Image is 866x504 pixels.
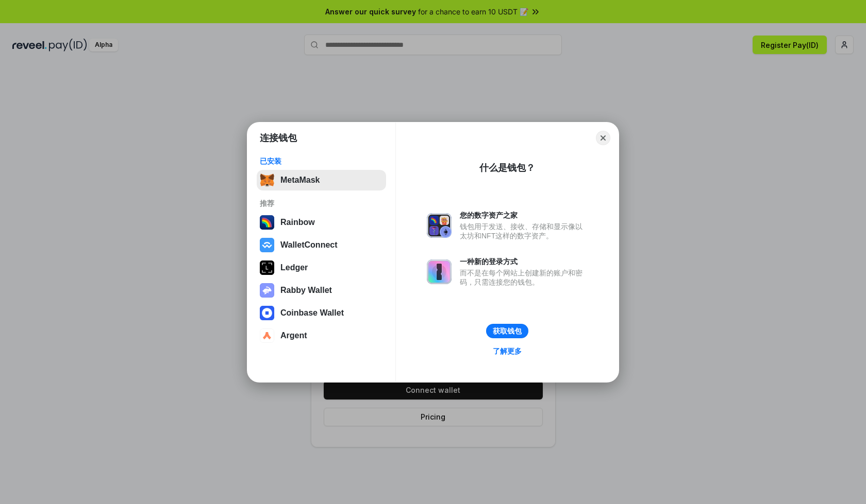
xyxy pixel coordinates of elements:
[280,176,320,185] div: MetaMask
[260,215,274,230] img: svg+xml,%3Csvg%20width%3D%22120%22%20height%3D%22120%22%20viewBox%3D%220%200%20120%20120%22%20fil...
[280,218,315,227] div: Rainbow
[280,331,307,340] div: Argent
[487,344,528,358] a: 了解更多
[427,259,452,284] img: svg+xml,%3Csvg%20xmlns%3D%22http%3A%2F%2Fwww.w3.org%2F2000%2Fsvg%22%20fill%3D%22none%22%20viewBox...
[257,212,386,233] button: Rainbow
[280,240,338,250] div: WalletConnect
[260,173,274,187] img: svg+xml,%3Csvg%20fill%3D%22none%22%20height%3D%2233%22%20viewBox%3D%220%200%2035%2033%22%20width%...
[460,268,588,287] div: 而不是在每个网站上创建新的账户和密码，只需连接您的钱包。
[280,308,344,318] div: Coinbase Wallet
[257,280,386,301] button: Rabby Wallet
[260,328,274,343] img: svg+xml,%3Csvg%20width%3D%2228%22%20height%3D%2228%22%20viewBox%3D%220%200%2028%2028%22%20fill%3D...
[260,306,274,320] img: svg+xml,%3Csvg%20width%3D%2228%22%20height%3D%2228%22%20viewBox%3D%220%200%2028%2028%22%20fill%3D...
[596,131,610,145] button: Close
[486,324,528,338] button: 获取钱包
[260,157,383,166] div: 已安装
[260,132,297,144] h1: 连接钱包
[260,283,274,298] img: svg+xml,%3Csvg%20xmlns%3D%22http%3A%2F%2Fwww.w3.org%2F2000%2Fsvg%22%20fill%3D%22none%22%20viewBox...
[280,263,308,272] div: Ledger
[479,162,535,174] div: 什么是钱包？
[257,257,386,278] button: Ledger
[257,325,386,346] button: Argent
[260,199,383,208] div: 推荐
[260,238,274,252] img: svg+xml,%3Csvg%20width%3D%2228%22%20height%3D%2228%22%20viewBox%3D%220%200%2028%2028%22%20fill%3D...
[493,346,522,356] div: 了解更多
[460,211,588,220] div: 您的数字资产之家
[493,326,522,336] div: 获取钱包
[257,235,386,255] button: WalletConnect
[257,303,386,323] button: Coinbase Wallet
[257,170,386,190] button: MetaMask
[427,213,452,238] img: svg+xml,%3Csvg%20xmlns%3D%22http%3A%2F%2Fwww.w3.org%2F2000%2Fsvg%22%20fill%3D%22none%22%20viewBox...
[460,222,588,240] div: 钱包用于发送、接收、存储和显示像以太坊和NFT这样的数字资产。
[260,260,274,275] img: svg+xml,%3Csvg%20xmlns%3D%22http%3A%2F%2Fwww.w3.org%2F2000%2Fsvg%22%20width%3D%2228%22%20height%3...
[280,286,332,295] div: Rabby Wallet
[460,257,588,266] div: 一种新的登录方式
